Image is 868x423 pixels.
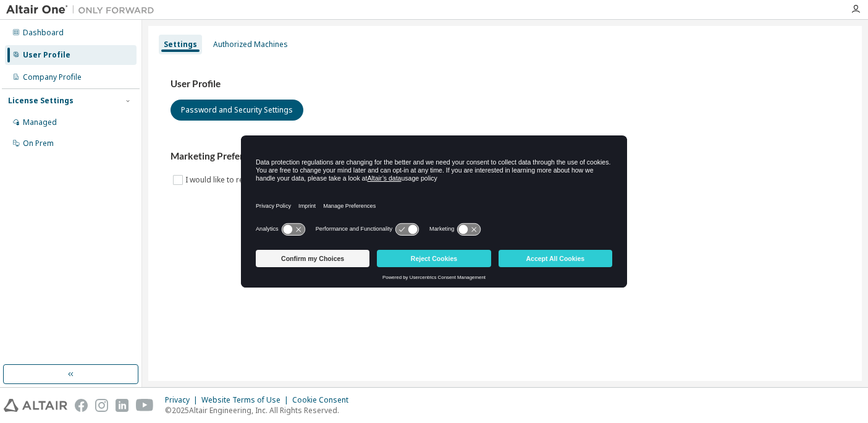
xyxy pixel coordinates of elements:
[23,50,70,60] div: User Profile
[171,78,840,90] h3: User Profile
[23,117,57,127] div: Managed
[213,40,288,49] div: Authorized Machines
[171,150,840,163] h3: Marketing Preferences
[171,100,303,121] button: Password and Security Settings
[23,139,54,148] div: On Prem
[164,40,197,49] div: Settings
[23,72,82,82] div: Company Profile
[185,173,366,187] label: I would like to receive marketing emails from Altair
[201,395,292,405] div: Website Terms of Use
[136,399,154,412] img: youtube.svg
[75,399,88,412] img: facebook.svg
[292,395,356,405] div: Cookie Consent
[23,28,64,38] div: Dashboard
[95,399,108,412] img: instagram.svg
[165,405,356,416] p: © 2025 Altair Engineering, Inc. All Rights Reserved.
[116,399,129,412] img: linkedin.svg
[165,395,201,405] div: Privacy
[4,399,67,412] img: altair_logo.svg
[6,4,161,16] img: Altair One
[8,96,74,106] div: License Settings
